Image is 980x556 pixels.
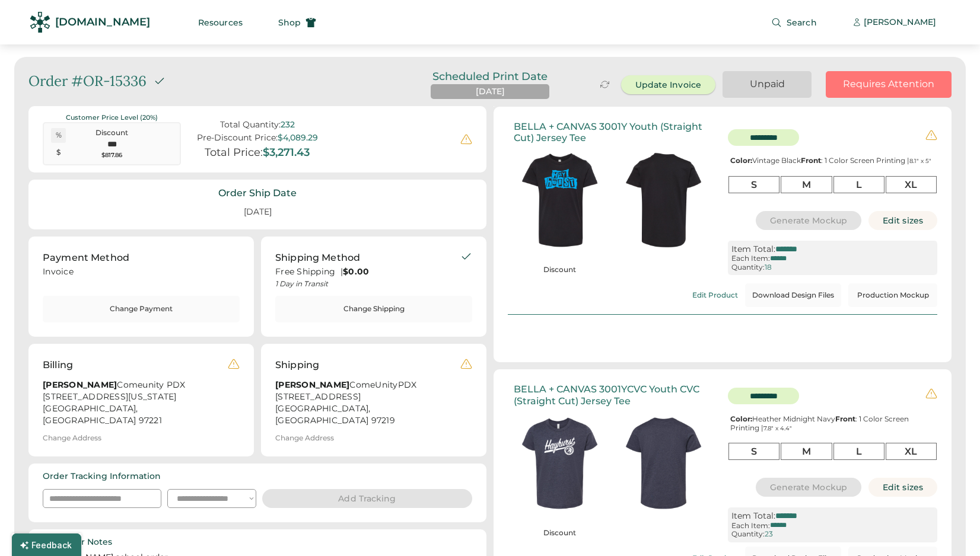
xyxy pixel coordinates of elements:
[728,156,937,165] div: Vintage Black : 1 Color Screen Printing |
[43,379,117,390] strong: [PERSON_NAME]
[730,156,752,165] strong: Color:
[514,121,717,143] div: BELLA + CANVAS 3001Y Youth (Straight Cut) Jersey Tee
[230,202,286,223] div: [DATE]
[731,244,775,254] div: Item Total:
[801,156,821,165] strong: Front
[281,120,295,130] div: 232
[416,71,564,82] div: Scheduled Print Date
[275,251,360,265] div: Shipping Method
[343,266,369,277] strong: $0.00
[51,130,66,140] div: %
[184,11,257,34] button: Resources
[513,265,607,275] div: Discount
[278,133,318,143] div: $4,089.29
[275,266,460,278] div: Free Shipping |
[28,71,147,91] div: Order #OR-15336
[728,443,779,460] div: S
[765,263,772,271] div: 18
[43,113,181,122] div: Customer Price Level (20%)
[787,18,817,27] span: Search
[43,266,240,281] div: Invoice
[868,211,937,230] button: Edit sizes
[275,279,460,289] div: 1 Day in Transit
[205,146,263,159] div: Total Price:
[43,251,129,265] div: Payment Method
[730,414,752,423] strong: Color:
[621,75,715,94] button: Update Invoice
[55,15,150,30] div: [DOMAIN_NAME]
[262,489,472,508] button: Add Tracking
[43,434,101,442] div: Change Address
[745,283,841,307] button: Download Design Files
[275,296,472,322] button: Change Shipping
[612,411,715,515] img: generate-image
[909,157,931,165] font: 8.1" x 5"
[886,443,937,460] div: XL
[275,358,319,372] div: Shipping
[833,176,884,193] div: L
[868,478,937,497] button: Edit sizes
[69,128,154,138] div: Discount
[737,78,797,91] div: Unpaid
[835,414,855,423] strong: Front
[476,86,505,98] div: [DATE]
[513,528,607,538] div: Discount
[51,148,66,158] div: $
[43,379,228,427] div: Comeunity PDX [STREET_ADDRESS][US_STATE] [GEOGRAPHIC_DATA], [GEOGRAPHIC_DATA] 97221
[263,146,310,159] div: $3,271.43
[731,263,765,271] div: Quantity:
[833,443,884,460] div: L
[43,471,161,482] div: Order Tracking Information
[765,530,773,538] div: 23
[757,11,831,34] button: Search
[69,151,154,159] div: $817.86
[275,434,334,442] div: Change Address
[197,133,278,143] div: Pre-Discount Price:
[756,211,862,230] button: Generate Mockup
[508,148,612,252] img: generate-image
[731,530,765,538] div: Quantity:
[218,187,297,200] div: Order Ship Date
[220,120,281,130] div: Total Quantity:
[848,283,937,307] button: Production Mockup
[886,176,937,193] div: XL
[508,411,612,515] img: generate-image
[728,415,937,432] div: Heather Midnight Navy : 1 Color Screen Printing |
[840,78,937,91] div: Requires Attention
[864,17,936,28] div: [PERSON_NAME]
[278,18,301,27] span: Shop
[275,379,349,390] strong: [PERSON_NAME]
[264,11,330,34] button: Shop
[612,148,715,252] img: generate-image
[781,443,832,460] div: M
[30,12,50,33] img: Rendered Logo - Screens
[781,176,832,193] div: M
[731,522,770,530] div: Each Item:
[731,254,770,263] div: Each Item:
[728,176,779,193] div: S
[275,379,460,427] div: ComeUnityPDX [STREET_ADDRESS] [GEOGRAPHIC_DATA], [GEOGRAPHIC_DATA] 97219
[756,478,862,497] button: Generate Mockup
[43,358,73,372] div: Billing
[763,424,792,432] font: 7.8" x 4.4"
[692,291,738,299] div: Edit Product
[514,384,717,406] div: BELLA + CANVAS 3001YCVC Youth CVC (Straight Cut) Jersey Tee
[43,296,240,322] button: Change Payment
[731,511,775,521] div: Item Total:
